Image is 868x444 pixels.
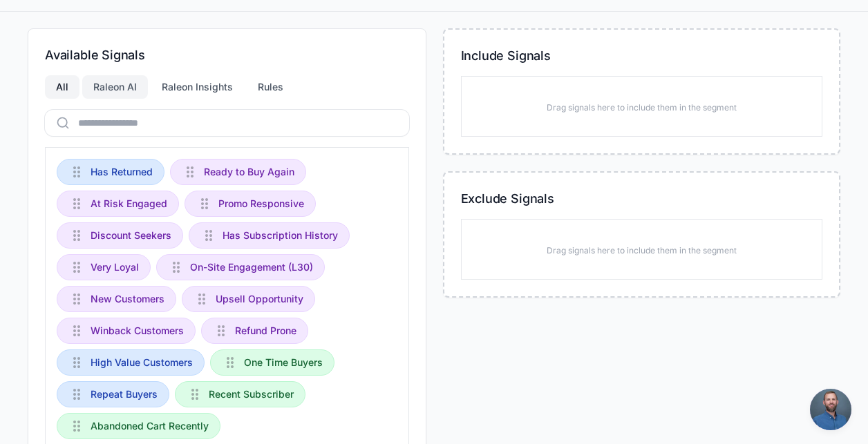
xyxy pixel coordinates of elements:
span: Has Subscription History [223,228,338,243]
h3: Available Signals [45,46,409,64]
span: Abandoned Cart Recently [91,418,209,434]
span: Recent Subscriber [209,387,294,402]
div: Rules [247,75,294,99]
span: One Time Buyers [244,355,323,370]
h3: Exclude Signals [461,189,822,208]
h3: Include Signals [461,46,822,65]
span: Upsell Opportunity [216,291,303,307]
span: Discount Seekers [91,228,171,243]
a: Open chat [810,389,851,430]
span: On-Site Engagement (L30) [190,260,313,275]
span: Very Loyal [91,260,139,275]
span: At Risk Engaged [91,196,167,211]
div: Raleon AI [82,75,148,99]
div: All [45,75,79,99]
span: Ready to Buy Again [204,164,294,180]
span: Winback Customers [91,323,184,338]
p: Drag signals here to include them in the segment [547,244,737,257]
span: New Customers [91,291,164,307]
span: High Value Customers [91,355,193,370]
span: Promo Responsive [218,196,304,211]
p: Drag signals here to include them in the segment [547,102,737,114]
span: Refund Prone [235,323,296,338]
span: Has Returned [91,164,153,180]
span: Repeat Buyers [91,387,158,402]
div: Raleon Insights [151,75,244,99]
